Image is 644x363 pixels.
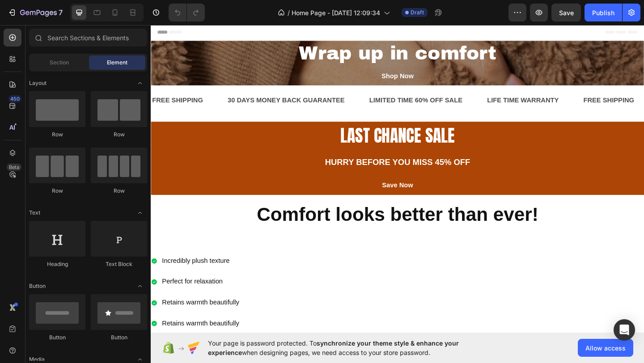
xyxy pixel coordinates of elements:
button: 7 [4,4,67,21]
p: Perfect for relaxation [12,274,96,287]
span: Text [29,209,40,217]
span: Section [50,59,69,67]
div: Row [29,187,85,195]
span: / [288,8,290,17]
div: FREE SHIPPING [0,76,58,91]
span: Save [559,9,574,17]
strong: Shop Now [251,53,286,60]
button: Allow access [578,339,633,357]
p: Retains warmth beautifully [12,297,96,310]
iframe: Design area [151,24,644,333]
span: Toggle open [133,206,147,220]
div: Undo/Redo [169,4,205,21]
p: LIMITED TIME 60% OFF SALE [237,77,339,90]
p: Incredibly plush texture [12,252,96,265]
div: LIFE TIME WARRANTY [365,76,445,91]
p: 7 [59,7,63,18]
span: LAST CHANCE SALE [206,108,330,135]
strong: Comfort looks better than ever! [115,195,422,219]
span: Toggle open [133,76,147,90]
button: Save [551,4,581,21]
div: FREE SHIPPING [470,76,527,91]
span: Your page is password protected. To when designing pages, we need access to your store password. [208,338,494,357]
button: <p><strong>Save Now</strong></p> [241,166,296,186]
span: Layout [29,79,47,87]
span: Element [107,59,127,67]
div: Button [29,333,85,342]
div: Open Intercom Messenger [614,319,635,341]
div: Publish [592,8,614,17]
div: 30 DAYS MONEY BACK GUARANTEE [83,76,212,91]
button: <p><strong>Shop Now</strong></p> [240,47,297,67]
div: Beta [7,164,21,171]
span: Draft [411,8,424,17]
p: Retains warmth beautifully [12,320,96,333]
div: Heading [29,260,85,268]
div: Row [91,131,147,139]
span: Home Page - [DATE] 12:09:34 [292,8,380,17]
button: Publish [585,4,622,21]
span: Allow access [585,343,626,353]
div: 450 [8,95,21,102]
span: Toggle open [133,279,147,293]
span: Button [29,282,46,290]
strong: Save Now [251,172,285,179]
div: Button [91,333,147,342]
div: Row [91,187,147,195]
strong: HURRY BEFORE YOU MISS 45% OFF [189,145,347,155]
div: Text Block [91,260,147,268]
span: synchronize your theme style & enhance your experience [208,339,459,356]
div: Row [29,131,85,139]
input: Search Sections & Elements [29,29,147,46]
